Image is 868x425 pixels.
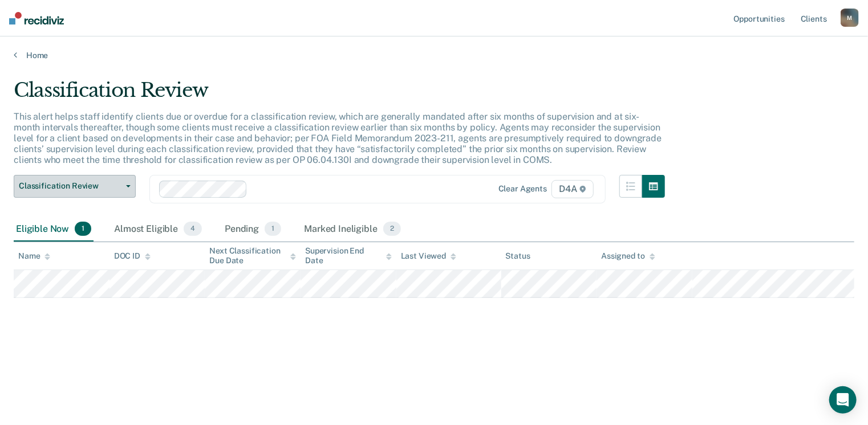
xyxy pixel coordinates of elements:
[14,217,94,242] div: Eligible Now1
[75,222,91,236] span: 1
[112,217,204,242] div: Almost Eligible4
[383,222,401,236] span: 2
[18,251,50,261] div: Name
[265,222,281,236] span: 1
[14,175,136,198] button: Classification Review
[841,9,859,27] button: M
[14,50,854,60] a: Home
[302,217,403,242] div: Marked Ineligible2
[184,222,202,236] span: 4
[601,251,655,261] div: Assigned to
[14,111,662,166] p: This alert helps staff identify clients due or overdue for a classification review, which are gen...
[829,386,857,414] div: Open Intercom Messenger
[209,246,296,265] div: Next Classification Due Date
[305,246,392,265] div: Supervision End Date
[551,180,593,198] span: D4A
[114,251,151,261] div: DOC ID
[401,251,456,261] div: Last Viewed
[14,79,665,111] div: Classification Review
[9,12,64,24] img: Recidiviz
[498,184,547,194] div: Clear agents
[19,181,121,191] span: Classification Review
[222,217,283,242] div: Pending1
[506,251,530,261] div: Status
